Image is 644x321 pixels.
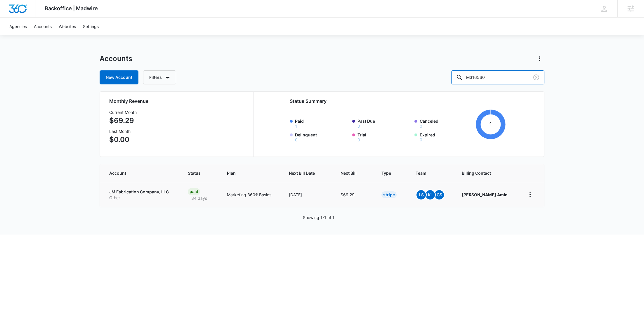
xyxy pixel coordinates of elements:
span: Status [188,170,204,176]
button: home [525,190,535,199]
p: Other [109,195,174,201]
h2: Status Summary [290,98,506,105]
div: Stripe [381,191,397,198]
span: Next Bill Date [289,170,318,176]
span: Type [381,170,393,176]
a: Accounts [30,18,55,35]
a: Websites [55,18,79,35]
p: Showing 1-1 of 1 [303,214,334,221]
span: KL [426,190,435,199]
span: Next Bill [341,170,359,176]
a: New Account [100,70,138,84]
p: $69.29 [109,115,137,126]
button: Filters [143,70,176,84]
label: Canceled [420,118,473,128]
p: JM Fabrication Company, LLC [109,189,174,195]
td: [DATE] [282,182,334,207]
a: Settings [79,18,102,35]
p: 34 days [188,195,211,201]
span: Team [416,170,439,176]
label: Expired [420,132,473,142]
h3: Current Month [109,109,137,115]
label: Trial [357,132,411,142]
button: Paid [295,124,297,128]
p: $0.00 [109,134,137,145]
label: Paid [295,118,349,128]
span: Account [109,170,165,176]
label: Delinquent [295,132,349,142]
td: $69.29 [334,182,374,207]
span: LS [416,190,426,199]
button: Actions [535,54,544,63]
h2: Monthly Revenue [109,98,246,105]
span: Billing Contact [462,170,511,176]
span: CS [435,190,444,199]
button: Clear [532,73,541,82]
a: JM Fabrication Company, LLCOther [109,189,174,200]
a: Agencies [6,18,30,35]
p: Marketing 360® Basics [227,192,275,198]
div: Paid [188,188,200,195]
h1: Accounts [100,54,132,63]
input: Search [451,70,544,84]
h3: Last Month [109,128,137,134]
span: Plan [227,170,275,176]
span: Backoffice | Madwire [45,5,98,11]
strong: [PERSON_NAME] Amin [462,192,508,197]
label: Past Due [357,118,411,128]
tspan: 1 [489,121,492,128]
